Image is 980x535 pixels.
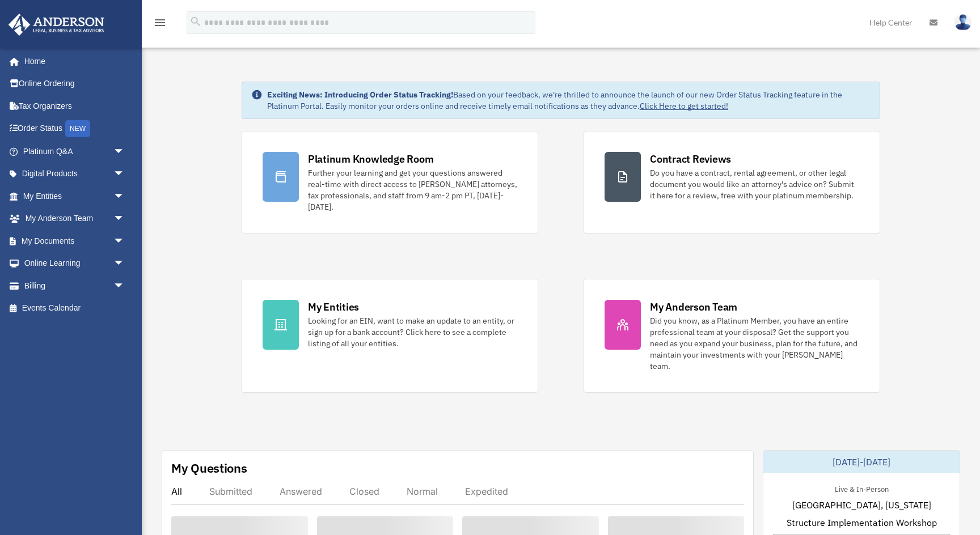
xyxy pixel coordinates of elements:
[8,207,142,230] a: My Anderson Teamarrow_drop_down
[640,101,728,111] a: Click Here to get started!
[8,117,142,141] a: Order StatusNEW
[8,274,142,297] a: Billingarrow_drop_down
[792,498,931,512] span: [GEOGRAPHIC_DATA], [US_STATE]
[8,230,142,252] a: My Documentsarrow_drop_down
[267,90,453,100] strong: Exciting News: Introducing Order Status Tracking!
[280,486,322,497] div: Answered
[308,152,434,166] div: Platinum Knowledge Room
[8,297,142,320] a: Events Calendar
[8,73,142,95] a: Online Ordering
[465,486,508,497] div: Expedited
[650,152,731,166] div: Contract Reviews
[8,252,142,275] a: Online Learningarrow_drop_down
[8,185,142,207] a: My Entitiesarrow_drop_down
[8,50,136,73] a: Home
[171,486,182,497] div: All
[113,163,136,186] span: arrow_drop_down
[8,163,142,185] a: Digital Productsarrow_drop_down
[65,120,90,137] div: NEW
[584,279,880,393] a: My Anderson Team Did you know, as a Platinum Member, you have an entire professional team at your...
[113,274,136,298] span: arrow_drop_down
[113,230,136,253] span: arrow_drop_down
[308,300,359,314] div: My Entities
[267,89,871,112] div: Based on your feedback, we're thrilled to announce the launch of our new Order Status Tracking fe...
[242,131,538,233] a: Platinum Knowledge Room Further your learning and get your questions answered real-time with dire...
[153,20,167,29] a: menu
[8,95,142,117] a: Tax Organizers
[171,460,247,477] div: My Questions
[407,486,438,497] div: Normal
[242,279,538,393] a: My Entities Looking for an EIN, want to make an update to an entity, or sign up for a bank accoun...
[650,300,737,314] div: My Anderson Team
[209,486,252,497] div: Submitted
[5,14,108,36] img: Anderson Advisors Platinum Portal
[763,451,960,473] div: [DATE]-[DATE]
[153,16,167,29] i: menu
[650,315,859,372] div: Did you know, as a Platinum Member, you have an entire professional team at your disposal? Get th...
[826,482,898,494] div: Live & In-Person
[113,207,136,231] span: arrow_drop_down
[308,167,517,213] div: Further your learning and get your questions answered real-time with direct access to [PERSON_NAM...
[954,14,971,31] img: User Pic
[113,185,136,208] span: arrow_drop_down
[113,252,136,275] span: arrow_drop_down
[650,167,859,201] div: Do you have a contract, rental agreement, or other legal document you would like an attorney's ad...
[8,140,142,163] a: Platinum Q&Aarrow_drop_down
[189,15,202,28] i: search
[787,516,937,529] span: Structure Implementation Workshop
[113,140,136,163] span: arrow_drop_down
[308,315,517,349] div: Looking for an EIN, want to make an update to an entity, or sign up for a bank account? Click her...
[349,486,379,497] div: Closed
[584,131,880,233] a: Contract Reviews Do you have a contract, rental agreement, or other legal document you would like...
